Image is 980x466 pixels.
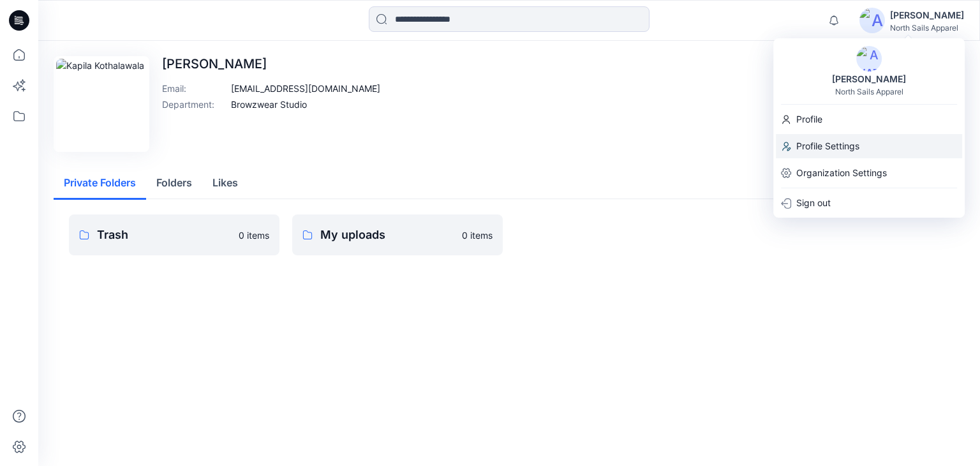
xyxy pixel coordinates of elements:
[796,191,831,215] p: Sign out
[773,107,965,132] a: Profile
[292,214,503,255] a: My uploads0 items
[890,8,964,23] div: [PERSON_NAME]
[796,161,887,185] p: Organization Settings
[146,167,202,200] button: Folders
[773,161,965,185] a: Organization Settings
[796,107,822,132] p: Profile
[54,167,146,200] button: Private Folders
[462,229,493,242] p: 0 items
[97,226,231,244] p: Trash
[162,56,380,71] p: [PERSON_NAME]
[162,98,226,111] p: Department :
[231,82,380,95] p: [EMAIL_ADDRESS][DOMAIN_NAME]
[69,214,279,255] a: Trash0 items
[239,229,269,242] p: 0 items
[824,71,914,87] div: [PERSON_NAME]
[202,167,248,200] button: Likes
[320,226,454,244] p: My uploads
[856,46,882,71] img: avatar
[56,59,147,149] img: Kapila Kothalawala
[162,82,226,95] p: Email :
[835,87,903,96] div: North Sails Apparel
[859,8,885,33] img: avatar
[890,23,964,33] div: North Sails Apparel
[231,98,307,111] p: Browzwear Studio
[796,134,859,158] p: Profile Settings
[773,134,965,158] a: Profile Settings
